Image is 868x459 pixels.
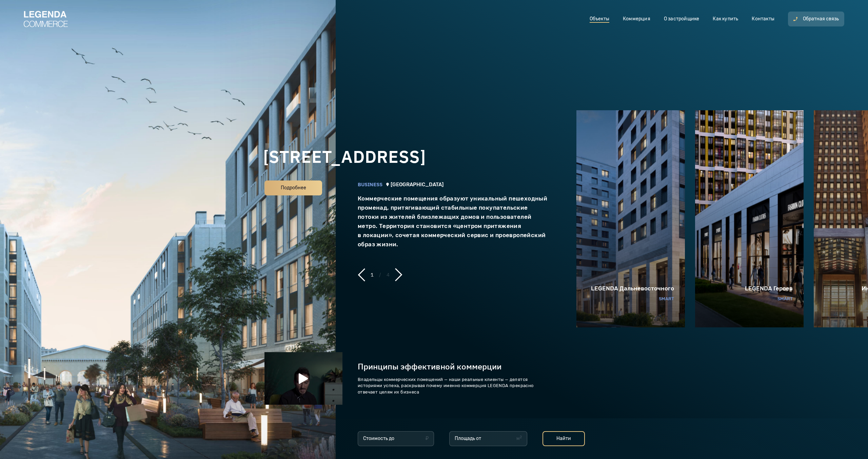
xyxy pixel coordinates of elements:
a: Коммерция [623,15,650,23]
sup: 2 [520,435,522,439]
button: Запуск видео [264,352,541,405]
button: Найти [542,431,585,446]
a: О застройщике [664,15,699,23]
p: smart [706,295,793,302]
a: Объекты [590,15,609,23]
a: Контакты [752,15,774,23]
a: Как купить [713,15,738,23]
label: ₽ [425,431,434,446]
a: [STREET_ADDRESS] [264,147,426,167]
a: Подробнее [264,180,322,195]
h3: LEGENDA Героев [706,284,793,293]
label: Стоимость до [358,431,397,446]
button: Предыдущий объект [358,268,365,282]
h3: LEGENDA Дальневосточного [587,284,674,293]
label: м [515,431,527,446]
label: Площадь от [449,431,484,446]
h2: [STREET_ADDRESS] [263,147,426,167]
button: Обратная связь [788,12,844,26]
p: smart [587,295,674,302]
button: Следующий объект [395,268,402,282]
